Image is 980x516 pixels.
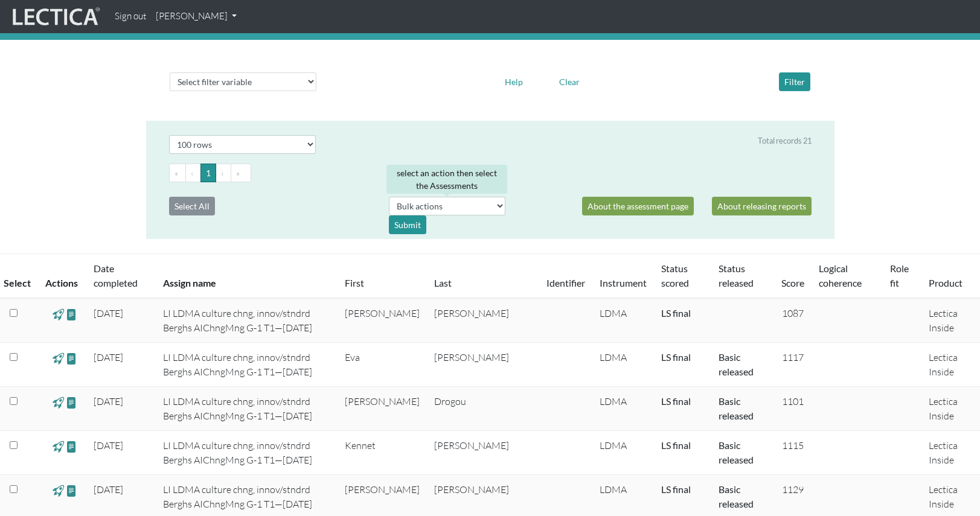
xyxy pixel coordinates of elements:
span: view [53,351,64,365]
span: view [53,395,64,409]
a: Status released [719,263,754,288]
span: 1087 [782,307,804,319]
td: [PERSON_NAME] [338,298,427,343]
td: LI LDMA culture chng, innov/stndrd Berghs AIChngMng G-1 T1—[DATE] [156,343,338,387]
th: Actions [38,254,86,299]
ul: Pagination [169,164,812,182]
a: Date completed [94,263,138,288]
div: select an action then select the Assessments [386,165,507,194]
button: Filter [779,72,810,91]
a: Basic released = basic report without a score has been released, Score(s) released = for Lectica ... [719,483,754,509]
div: Total records 21 [758,135,812,147]
td: Kennet [338,431,427,475]
a: Completed = assessment has been completed; CS scored = assessment has been CLAS scored; LS scored... [661,395,691,407]
td: LDMA [592,387,654,431]
a: Logical coherence [819,263,862,288]
td: Lectica Inside [921,431,980,475]
td: Drogou [427,387,539,431]
button: Go to page 1 [200,164,216,182]
td: Eva [338,343,427,387]
span: view [53,307,64,321]
td: [DATE] [86,387,155,431]
a: [PERSON_NAME] [151,5,242,28]
a: First [345,277,364,288]
span: 1101 [782,395,804,407]
a: Score [781,277,804,288]
th: Assign name [156,254,338,299]
td: LI LDMA culture chng, innov/stndrd Berghs AIChngMng G-1 T1—[DATE] [156,387,338,431]
a: Role fit [890,263,909,288]
a: Completed = assessment has been completed; CS scored = assessment has been CLAS scored; LS scored... [661,483,691,495]
span: view [66,307,77,321]
a: Completed = assessment has been completed; CS scored = assessment has been CLAS scored; LS scored... [661,351,691,363]
a: Sign out [110,5,151,28]
a: Instrument [600,277,647,288]
td: [PERSON_NAME] [427,431,539,475]
span: view [66,351,77,365]
span: view [66,395,77,409]
td: [PERSON_NAME] [338,387,427,431]
td: LDMA [592,431,654,475]
button: Clear [554,72,585,91]
span: 1129 [782,483,804,495]
td: [DATE] [86,298,155,343]
span: view [53,483,64,497]
img: lecticalive [10,5,100,28]
a: Status scored [661,263,689,288]
a: Basic released = basic report without a score has been released, Score(s) released = for Lectica ... [719,351,754,377]
a: Product [929,277,962,288]
a: Completed = assessment has been completed; CS scored = assessment has been CLAS scored; LS scored... [661,307,691,319]
a: Basic released = basic report without a score has been released, Score(s) released = for Lectica ... [719,439,754,465]
a: Last [434,277,452,288]
td: [PERSON_NAME] [427,298,539,343]
button: Help [499,72,528,91]
td: [DATE] [86,431,155,475]
div: Submit [389,215,426,234]
button: Select All [169,197,215,215]
span: view [66,439,77,453]
td: [DATE] [86,343,155,387]
a: About releasing reports [712,197,812,215]
span: 1115 [782,439,804,451]
a: Help [499,75,528,86]
td: [PERSON_NAME] [427,343,539,387]
td: Lectica Inside [921,343,980,387]
td: LI LDMA culture chng, innov/stndrd Berghs AIChngMng G-1 T1—[DATE] [156,298,338,343]
a: About the assessment page [582,197,694,215]
a: Basic released = basic report without a score has been released, Score(s) released = for Lectica ... [719,395,754,421]
span: view [66,483,77,497]
td: Lectica Inside [921,298,980,343]
td: Lectica Inside [921,387,980,431]
td: LDMA [592,343,654,387]
span: 1117 [782,351,804,363]
a: Completed = assessment has been completed; CS scored = assessment has been CLAS scored; LS scored... [661,439,691,451]
td: LI LDMA culture chng, innov/stndrd Berghs AIChngMng G-1 T1—[DATE] [156,431,338,475]
span: view [53,439,64,453]
a: Identifier [546,277,585,288]
td: LDMA [592,298,654,343]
